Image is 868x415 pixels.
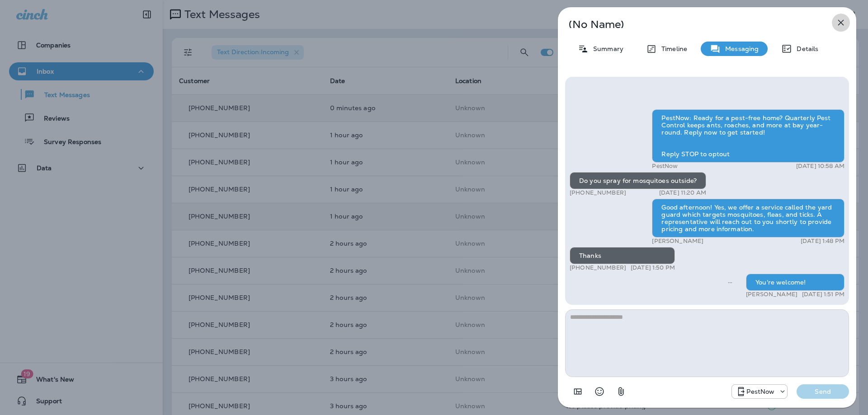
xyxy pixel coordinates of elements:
[652,199,844,238] div: Good afternoon! Yes, we offer a service called the yard guard which targets mosquitoes, fleas, an...
[792,45,818,52] p: Details
[796,163,844,170] p: [DATE] 10:58 AM
[746,388,774,395] p: PestNow
[570,189,626,196] p: [PHONE_NUMBER]
[728,278,732,286] span: Sent
[659,189,706,196] p: [DATE] 11:20 AM
[570,247,675,264] div: Thanks
[746,291,797,298] p: [PERSON_NAME]
[570,264,626,271] p: [PHONE_NUMBER]
[652,109,844,163] div: PestNow: Ready for a pest-free home? Quarterly Pest Control keeps ants, roaches, and more at bay ...
[746,274,844,291] div: You're welcome!
[590,382,609,401] button: Select an emoji
[569,382,587,401] button: Add in a premade template
[657,45,687,52] p: Timeline
[802,291,844,298] p: [DATE] 1:51 PM
[652,238,703,245] p: [PERSON_NAME]
[589,45,623,52] p: Summary
[570,172,706,189] div: Do you spray for mosquitoes outside?
[732,386,787,397] div: +1 (703) 691-5149
[801,238,844,245] p: [DATE] 1:48 PM
[569,21,816,28] p: (No Name)
[652,163,678,170] p: PestNow
[631,264,675,271] p: [DATE] 1:50 PM
[721,45,759,52] p: Messaging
